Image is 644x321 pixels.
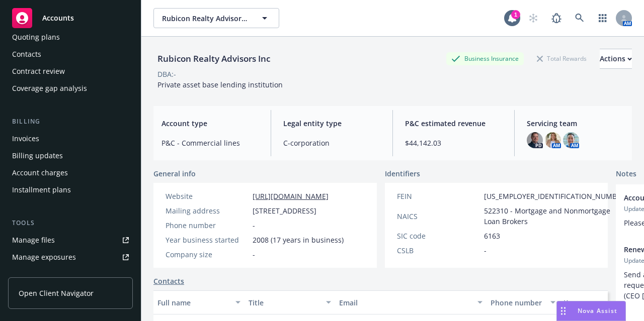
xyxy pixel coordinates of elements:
[559,290,608,314] button: Key contact
[339,297,471,308] div: Email
[527,132,543,148] img: photo
[545,132,561,148] img: photo
[166,205,249,216] div: Mailing address
[8,63,133,79] a: Contract review
[12,266,78,282] div: Manage certificates
[484,205,628,227] span: 522310 - Mortgage and Nonmortgage Loan Brokers
[385,168,420,179] span: Identifiers
[593,8,613,28] a: Switch app
[532,52,592,65] div: Total Rewards
[8,232,133,248] a: Manage files
[405,118,502,129] span: P&C estimated revenue
[8,182,133,198] a: Installment plans
[253,191,329,201] a: [URL][DOMAIN_NAME]
[335,290,487,314] button: Email
[157,80,283,89] span: Private asset base lending institution
[12,131,39,147] div: Invoices
[563,297,593,308] div: Key contact
[511,10,520,19] div: 1
[484,191,628,201] span: [US_EMPLOYER_IDENTIFICATION_NUMBER]
[484,245,487,256] span: -
[8,4,133,32] a: Accounts
[8,29,133,45] a: Quoting plans
[527,118,624,129] span: Servicing team
[12,63,65,79] div: Contract review
[546,8,567,28] a: Report a Bug
[166,249,249,260] div: Company size
[570,8,590,28] a: Search
[153,276,184,286] a: Contacts
[578,306,617,315] span: Nova Assist
[12,29,60,45] div: Quoting plans
[8,117,133,127] div: Billing
[397,211,480,222] div: NAICS
[12,80,87,96] div: Coverage gap analysis
[397,191,480,201] div: FEIN
[283,138,380,148] span: C-corporation
[616,168,636,180] span: Notes
[166,191,249,201] div: Website
[600,49,632,68] div: Actions
[153,290,245,314] button: Full name
[8,165,133,181] a: Account charges
[8,218,133,228] div: Tools
[12,148,63,164] div: Billing updates
[523,8,543,28] a: Start snowing
[162,13,249,24] span: Rubicon Realty Advisors Inc
[12,182,71,198] div: Installment plans
[19,288,94,298] span: Open Client Navigator
[397,231,480,241] div: SIC code
[8,266,133,282] a: Manage certificates
[556,301,626,321] button: Nova Assist
[8,46,133,62] a: Contacts
[8,249,133,265] a: Manage exposures
[600,49,632,69] button: Actions
[153,52,274,65] div: Rubicon Realty Advisors Inc
[162,118,259,129] span: Account type
[484,231,500,241] span: 6163
[166,235,249,245] div: Year business started
[563,132,579,148] img: photo
[166,220,249,231] div: Phone number
[491,297,544,308] div: Phone number
[446,52,524,65] div: Business Insurance
[8,80,133,96] a: Coverage gap analysis
[12,249,76,265] div: Manage exposures
[405,138,502,148] span: $44,142.03
[253,235,344,245] span: 2008 (17 years in business)
[12,165,68,181] div: Account charges
[8,131,133,147] a: Invoices
[397,245,480,256] div: CSLB
[157,297,229,308] div: Full name
[487,290,559,314] button: Phone number
[8,148,133,164] a: Billing updates
[153,8,279,28] button: Rubicon Realty Advisors Inc
[249,297,320,308] div: Title
[12,46,41,62] div: Contacts
[253,249,255,260] span: -
[12,232,55,248] div: Manage files
[245,290,336,314] button: Title
[42,14,74,22] span: Accounts
[253,205,316,216] span: [STREET_ADDRESS]
[153,168,196,179] span: General info
[283,118,380,129] span: Legal entity type
[253,220,255,231] span: -
[162,138,259,148] span: P&C - Commercial lines
[157,69,176,79] div: DBA: -
[557,301,570,320] div: Drag to move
